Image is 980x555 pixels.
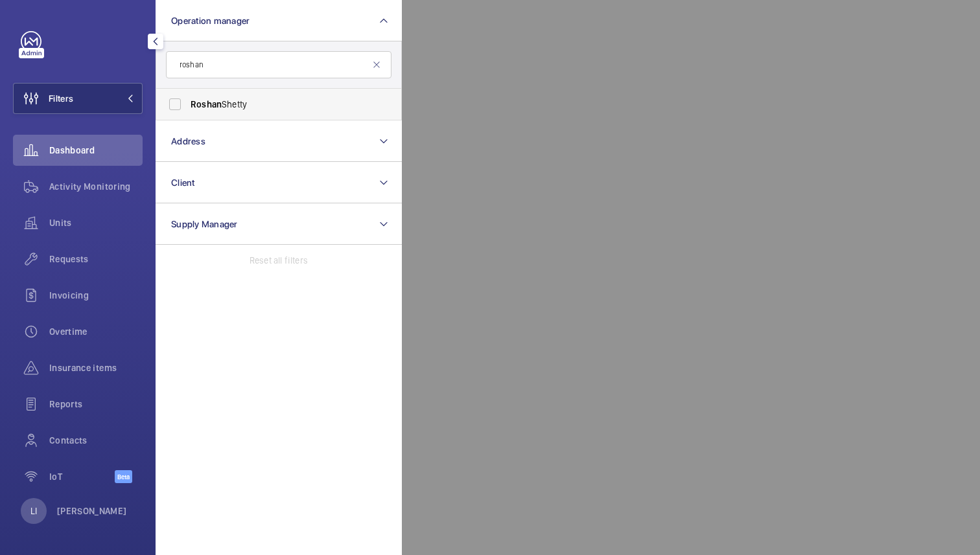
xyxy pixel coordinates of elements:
span: Activity Monitoring [49,180,143,193]
p: [PERSON_NAME] [57,504,127,517]
span: Beta [115,470,132,483]
span: Reports [49,398,143,411]
span: Contacts [49,434,143,447]
span: Units [49,216,143,229]
span: Dashboard [49,144,143,157]
span: IoT [49,470,115,483]
span: Overtime [49,325,143,338]
span: Insurance items [49,361,143,374]
button: Filters [13,83,143,114]
span: Filters [49,92,73,105]
p: LI [30,504,37,517]
span: Requests [49,253,143,266]
span: Invoicing [49,289,143,302]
